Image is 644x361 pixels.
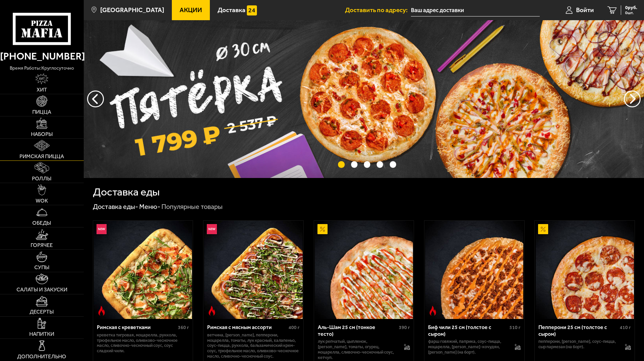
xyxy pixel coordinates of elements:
[32,109,51,115] span: Пицца
[377,161,383,168] button: точки переключения
[207,224,217,234] img: Новинка
[509,325,521,330] span: 510 г
[625,11,637,15] span: 0 шт.
[411,4,540,16] input: Ваш адрес доставки
[428,306,438,316] img: Острое блюдо
[161,203,223,211] div: Популярные товары
[318,339,397,360] p: лук репчатый, цыпленок, [PERSON_NAME], томаты, огурец, моцарелла, сливочно-чесночный соус, кетчуп.
[97,224,107,234] img: Новинка
[351,161,357,168] button: точки переключения
[364,161,370,168] button: точки переключения
[97,306,107,316] img: Острое блюдо
[538,224,548,234] img: Акционный
[247,5,257,15] img: 15daf4d41897b9f0e9f617042186c801.svg
[425,221,523,319] img: Биф чили 25 см (толстое с сыром)
[32,176,51,181] span: Роллы
[16,287,67,292] span: Салаты и закуски
[390,161,396,168] button: точки переключения
[93,187,160,197] h1: Доставка еды
[97,324,177,330] div: Римская с креветками
[315,221,413,319] img: Аль-Шам 25 см (тонкое тесто)
[31,243,53,248] span: Горячее
[31,132,53,137] span: Наборы
[30,309,54,315] span: Десерты
[538,324,618,337] div: Пепперони 25 см (толстое с сыром)
[34,265,49,270] span: Супы
[17,354,66,359] span: Дополнительно
[538,339,618,350] p: пепперони, [PERSON_NAME], соус-пицца, сыр пармезан (на борт).
[36,198,48,204] span: WOK
[428,339,508,355] p: фарш говяжий, паприка, соус-пицца, моцарелла, [PERSON_NAME]-кочудян, [PERSON_NAME] (на борт).
[535,221,635,319] a: АкционныйПепперони 25 см (толстое с сыром)
[428,324,508,337] div: Биф чили 25 см (толстое с сыром)
[20,154,64,159] span: Римская пицца
[576,7,594,13] span: Войти
[93,221,193,319] a: НовинкаОстрое блюдоРимская с креветками
[218,7,245,13] span: Доставка
[100,7,164,13] span: [GEOGRAPHIC_DATA]
[536,221,634,319] img: Пепперони 25 см (толстое с сыром)
[139,203,160,211] a: Меню-
[625,5,637,10] span: 0 руб.
[318,324,397,337] div: Аль-Шам 25 см (тонкое тесто)
[203,221,303,319] a: НовинкаОстрое блюдоРимская с мясным ассорти
[399,325,410,330] span: 390 г
[204,221,302,319] img: Римская с мясным ассорти
[29,331,54,337] span: Напитки
[338,161,344,168] button: точки переключения
[97,332,189,354] p: креветка тигровая, моцарелла, руккола, трюфельное масло, оливково-чесночное масло, сливочно-чесно...
[180,7,202,13] span: Акции
[207,306,217,316] img: Острое блюдо
[87,91,104,107] button: следующий
[178,325,189,330] span: 360 г
[314,221,414,319] a: АкционныйАль-Шам 25 см (тонкое тесто)
[207,332,300,359] p: ветчина, [PERSON_NAME], пепперони, моцарелла, томаты, лук красный, халапеньо, соус-пицца, руккола...
[93,203,138,211] a: Доставка еды-
[317,224,328,234] img: Акционный
[37,87,47,93] span: Хит
[345,7,411,13] span: Доставить по адресу:
[32,220,51,226] span: Обеды
[289,325,300,330] span: 400 г
[620,325,631,330] span: 410 г
[624,91,641,107] button: предыдущий
[424,221,524,319] a: Острое блюдоБиф чили 25 см (толстое с сыром)
[94,221,192,319] img: Римская с креветками
[207,324,287,330] div: Римская с мясным ассорти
